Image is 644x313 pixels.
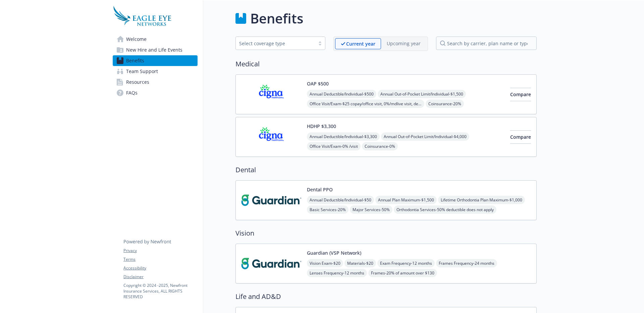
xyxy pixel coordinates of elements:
span: Exam Frequency - 12 months [377,259,435,267]
p: Copyright © 2024 - 2025 , Newfront Insurance Services, ALL RIGHTS RESERVED [123,283,197,300]
span: Coinsurance - 20% [426,100,464,108]
span: Annual Deductible/Individual - $50 [307,196,374,204]
span: New Hire and Life Events [126,45,182,55]
span: Lenses Frequency - 12 months [307,269,367,277]
h2: Life and AD&D [235,292,537,302]
a: Team Support [113,66,198,77]
button: Compare [510,130,531,144]
span: Benefits [126,55,144,66]
img: CIGNA carrier logo [241,123,302,151]
span: Annual Plan Maximum - $1,500 [375,196,437,204]
a: Disclaimer [123,274,197,280]
div: Select coverage type [239,40,312,47]
button: Dental PPO [307,186,333,193]
span: Annual Deductible/Individual - $500 [307,90,376,98]
a: Terms [123,256,197,262]
button: Compare [510,88,531,101]
span: Annual Out-of-Pocket Limit/Individual - $1,500 [378,90,466,98]
span: Compare [510,91,531,98]
button: HDHP $3,300 [307,123,336,130]
span: Materials - $20 [344,259,376,267]
p: Upcoming year [387,40,421,47]
span: Basic Services - 20% [307,205,348,214]
span: Major Services - 50% [350,205,392,214]
span: Annual Out-of-Pocket Limit/Individual - $4,000 [381,132,469,141]
h2: Dental [235,165,537,175]
img: CIGNA carrier logo [241,80,302,109]
a: Resources [113,77,198,87]
h1: Benefits [250,8,303,28]
a: New Hire and Life Events [113,45,198,55]
a: Welcome [113,34,198,45]
span: Resources [126,77,149,87]
span: Compare [510,134,531,140]
span: Office Visit/Exam - $25 copay/office visit, 0%/mdlive visit, deductible does not apply [307,100,424,108]
span: Upcoming year [381,38,426,49]
span: Welcome [126,34,147,45]
span: Team Support [126,66,158,77]
a: Accessibility [123,265,197,271]
span: Office Visit/Exam - 0% /visit [307,142,361,150]
img: Guardian carrier logo [241,249,302,278]
img: Guardian carrier logo [241,186,302,214]
span: Frames Frequency - 24 months [436,259,497,267]
h2: Vision [235,228,537,238]
span: Vision Exam - $20 [307,259,343,267]
button: OAP $500 [307,80,329,87]
a: FAQs [113,87,198,98]
span: Frames - 20% of amount over $130 [368,269,437,277]
span: Annual Deductible/Individual - $3,300 [307,132,380,141]
span: Lifetime Orthodontia Plan Maximum - $1,000 [438,196,525,204]
p: Current year [346,40,375,47]
a: Benefits [113,55,198,66]
span: Coinsurance - 0% [362,142,398,150]
input: search by carrier, plan name or type [436,37,537,50]
span: FAQs [126,87,138,98]
h2: Medical [235,59,537,69]
a: Privacy [123,248,197,254]
span: Orthodontia Services - 50% deductible does not apply [394,205,496,214]
button: Guardian (VSP Network) [307,249,361,256]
